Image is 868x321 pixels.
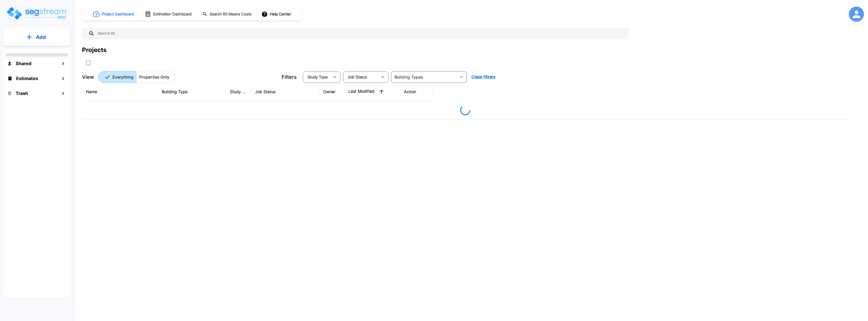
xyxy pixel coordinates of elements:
[16,90,28,97] h1: Trash
[400,83,433,101] th: Action
[226,83,251,101] th: Study Type
[16,60,31,67] h1: Shared
[393,73,457,81] input: Building Types
[82,45,106,55] div: Projects
[307,75,328,79] span: Study Type
[6,6,68,20] img: Logo
[95,28,627,39] input: Search All
[113,74,133,80] p: Everything
[319,83,344,101] th: Owner
[282,73,297,81] p: Filters
[83,58,93,68] button: SelectAll
[458,73,465,81] button: Open
[143,9,194,19] button: Estimation Dashboard
[348,75,367,79] span: Job Status
[344,83,400,101] th: Last Modified
[36,33,46,41] p: Add
[139,74,169,80] p: Properties Only
[4,30,70,44] button: Add
[98,71,176,83] div: Platform
[344,70,377,84] div: Select
[82,73,94,81] p: View
[136,71,176,83] button: Properties Only
[158,83,226,101] th: Building Type
[260,9,293,19] button: Help Center
[153,11,192,17] h1: Estimation Dashboard
[304,70,330,84] div: Select
[16,75,38,82] h1: Estimates
[91,9,137,20] button: Project Dashboard
[469,72,498,82] button: Clear Filters
[251,83,319,101] th: Job Status
[200,9,254,19] button: Search RS Means Costs
[82,83,158,101] th: Name
[98,71,137,83] button: Everything
[102,11,134,17] h1: Project Dashboard
[210,11,252,17] h1: Search RS Means Costs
